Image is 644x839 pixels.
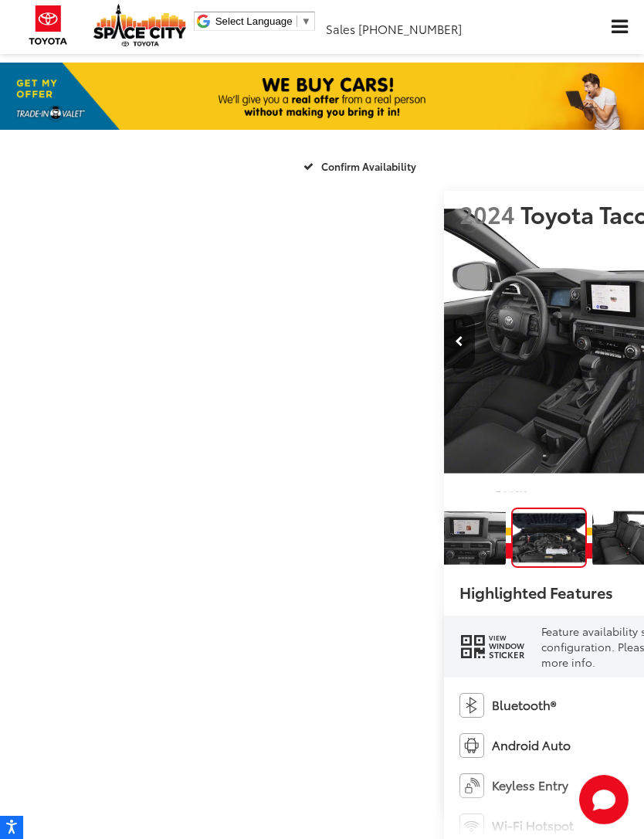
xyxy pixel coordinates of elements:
svg: Start Chat [579,775,629,824]
span: ▼ [301,15,311,27]
button: Previous image [444,314,475,369]
span: Confirm Availability [321,159,416,173]
a: Expand Photo 7 [511,508,587,568]
span: 2024 [459,197,515,230]
span: Bluetooth® [492,696,556,714]
div: window sticker [459,633,526,660]
span: ​ [297,15,297,27]
span: View [489,633,524,642]
span: Sales [326,20,355,37]
span: Android Auto [492,736,571,754]
a: Expand Photo 6 [427,508,506,568]
span: [PHONE_NUMBER] [358,20,462,37]
h2: Highlighted Features [459,583,613,600]
img: Bluetooth® [459,693,484,718]
img: Space City Toyota [93,4,186,46]
img: Android Auto [459,733,484,758]
span: Window [489,642,524,650]
a: Select Language​ [215,15,311,27]
button: Confirm Availability [295,152,429,179]
img: 2024 Toyota Tacoma SR [426,508,507,568]
span: Sticker [489,650,524,659]
img: 2024 Toyota Tacoma SR [512,510,586,566]
img: Keyless Entry [459,773,484,798]
button: Toggle Chat Window [579,775,629,824]
span: Select Language [215,15,293,27]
